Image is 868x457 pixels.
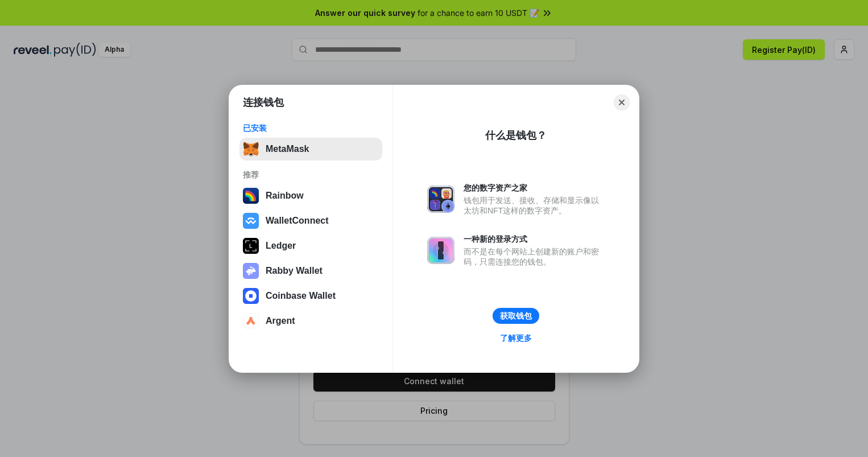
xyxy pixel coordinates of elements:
button: MetaMask [239,138,382,160]
button: Close [614,94,630,110]
button: Rabby Wallet [239,260,382,282]
div: 钱包用于发送、接收、存储和显示像以太坊和NFT这样的数字资产。 [464,195,605,216]
div: Argent [266,316,295,326]
h1: 连接钱包 [243,96,284,109]
img: svg+xml,%3Csvg%20width%3D%2228%22%20height%3D%2228%22%20viewBox%3D%220%200%2028%2028%22%20fill%3D... [243,313,259,329]
div: WalletConnect [266,216,329,226]
img: svg+xml,%3Csvg%20xmlns%3D%22http%3A%2F%2Fwww.w3.org%2F2000%2Fsvg%22%20fill%3D%22none%22%20viewBox... [243,263,259,279]
div: Rainbow [266,191,304,201]
img: svg+xml,%3Csvg%20width%3D%2228%22%20height%3D%2228%22%20viewBox%3D%220%200%2028%2028%22%20fill%3D... [243,288,259,304]
button: WalletConnect [239,209,382,232]
button: Ledger [239,234,382,257]
div: 您的数字资产之家 [464,183,605,193]
button: Argent [239,310,382,332]
div: 了解更多 [500,333,532,343]
div: Ledger [266,241,296,251]
div: 一种新的登录方式 [464,234,605,244]
img: svg+xml,%3Csvg%20xmlns%3D%22http%3A%2F%2Fwww.w3.org%2F2000%2Fsvg%22%20fill%3D%22none%22%20viewBox... [427,186,454,213]
img: svg+xml,%3Csvg%20xmlns%3D%22http%3A%2F%2Fwww.w3.org%2F2000%2Fsvg%22%20fill%3D%22none%22%20viewBox... [427,237,454,264]
div: 推荐 [243,170,379,180]
img: svg+xml,%3Csvg%20width%3D%2228%22%20height%3D%2228%22%20viewBox%3D%220%200%2028%2028%22%20fill%3D... [243,213,259,229]
div: Rabby Wallet [266,266,323,276]
button: Rainbow [239,184,382,207]
div: 已安装 [243,123,379,133]
img: svg+xml,%3Csvg%20width%3D%22120%22%20height%3D%22120%22%20viewBox%3D%220%200%20120%20120%22%20fil... [243,188,259,204]
a: 了解更多 [493,331,539,345]
div: 什么是钱包？ [485,129,547,142]
div: 获取钱包 [500,311,532,321]
img: svg+xml,%3Csvg%20xmlns%3D%22http%3A%2F%2Fwww.w3.org%2F2000%2Fsvg%22%20width%3D%2228%22%20height%3... [243,238,259,254]
div: 而不是在每个网站上创建新的账户和密码，只需连接您的钱包。 [464,246,605,267]
button: Coinbase Wallet [239,285,382,307]
img: svg+xml,%3Csvg%20fill%3D%22none%22%20height%3D%2233%22%20viewBox%3D%220%200%2035%2033%22%20width%... [243,141,259,157]
div: MetaMask [266,144,309,154]
button: 获取钱包 [493,308,539,324]
div: Coinbase Wallet [266,291,336,301]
